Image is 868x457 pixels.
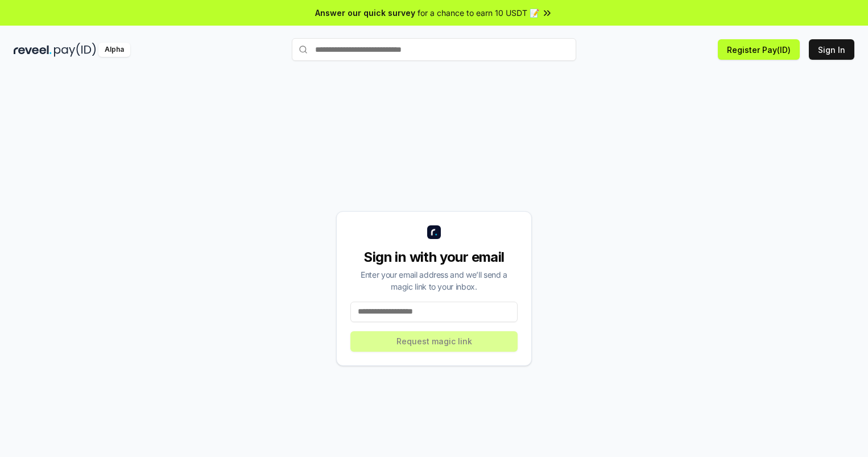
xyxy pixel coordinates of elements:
div: Enter your email address and we’ll send a magic link to your inbox. [350,269,518,293]
span: Answer our quick survey [315,7,415,19]
img: reveel_dark [14,43,52,57]
button: Register Pay(ID) [718,39,800,60]
span: for a chance to earn 10 USDT 📝 [418,7,539,19]
div: Sign in with your email [350,248,518,266]
img: pay_id [54,43,96,57]
div: Alpha [98,43,130,57]
button: Sign In [809,39,854,60]
img: logo_small [427,225,441,239]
